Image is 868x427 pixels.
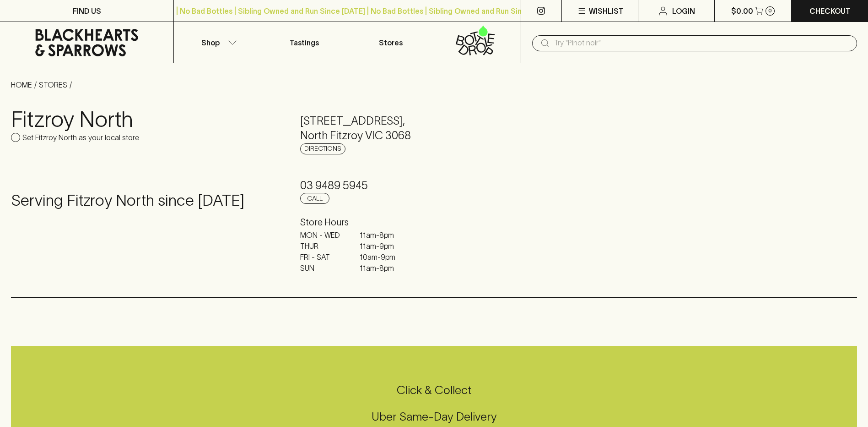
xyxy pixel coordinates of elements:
[300,178,567,193] h5: 03 9489 5945
[11,81,32,89] a: HOME
[360,241,405,252] p: 11am - 9pm
[300,263,346,274] p: SUN
[201,37,220,48] p: Shop
[554,36,850,50] input: Try "Pinot noir"
[300,230,346,241] p: MON - WED
[73,5,101,16] p: FIND US
[589,5,624,16] p: Wishlist
[347,22,434,63] a: Stores
[22,132,139,143] p: Set Fitzroy North as your local store
[261,22,347,63] a: Tastings
[360,230,405,241] p: 11am - 8pm
[360,263,405,274] p: 11am - 8pm
[672,5,695,16] p: Login
[11,106,278,132] h3: Fitzroy North
[300,114,567,143] h5: [STREET_ADDRESS] , North Fitzroy VIC 3068
[809,5,851,16] p: Checkout
[11,191,278,210] h4: Serving Fitzroy North since [DATE]
[300,193,329,204] a: Call
[300,252,346,263] p: FRI - SAT
[768,8,772,13] p: 0
[731,5,753,16] p: $0.00
[290,37,319,48] p: Tastings
[174,22,260,63] button: Shop
[300,143,345,154] a: Directions
[300,241,346,252] p: THUR
[300,215,567,230] h6: Store Hours
[11,383,857,398] h5: Click & Collect
[379,37,403,48] p: Stores
[360,252,405,263] p: 10am - 9pm
[39,81,67,89] a: STORES
[11,409,857,424] h5: Uber Same-Day Delivery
